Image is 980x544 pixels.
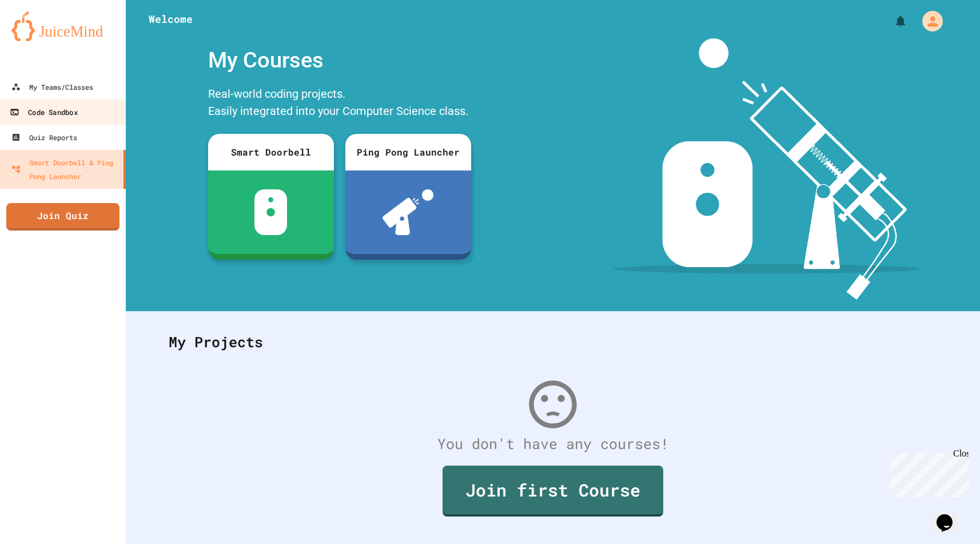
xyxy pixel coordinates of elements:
[202,38,477,82] div: My Courses
[157,433,949,455] div: You don't have any courses!
[932,498,969,533] iframe: chat widget
[885,448,969,497] iframe: chat widget
[5,5,79,73] div: Chat with us now!Close
[873,11,910,31] div: My Notifications
[202,82,477,125] div: Real-world coding projects. Easily integrated into your Computer Science class.
[11,156,119,183] div: Smart Doorbell & Ping Pong Launcher
[11,130,77,144] div: Quiz Reports
[11,11,114,41] img: logo-orange.svg
[157,320,949,364] div: My Projects
[208,134,334,170] div: Smart Doorbell
[11,80,93,94] div: My Teams/Classes
[10,105,77,120] div: Code Sandbox
[910,8,946,34] div: My Account
[613,38,919,300] img: banner-image-my-projects.png
[443,466,663,517] a: Join first Course
[254,189,287,235] img: sdb-white.svg
[6,203,119,231] a: Join Quiz
[345,134,471,170] div: Ping Pong Launcher
[383,189,433,235] img: ppl-with-ball.png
